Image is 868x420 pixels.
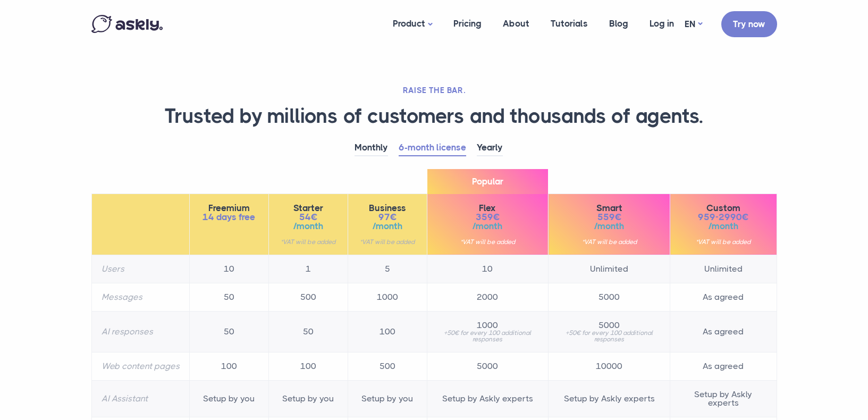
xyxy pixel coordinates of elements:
[558,213,660,222] span: 559€
[91,380,189,417] th: AI Assistant
[477,140,503,156] a: Yearly
[348,311,427,352] td: 100
[639,3,685,44] a: Log in
[279,213,338,222] span: 54€
[355,140,388,156] a: Monthly
[279,239,338,245] small: *VAT will be added
[549,255,670,283] td: Unlimited
[549,283,670,311] td: 5000
[268,255,348,283] td: 1
[199,213,259,222] span: 14 days free
[358,213,417,222] span: 97€
[199,204,259,213] span: Freemium
[558,204,660,213] span: Smart
[382,3,443,45] a: Product
[348,352,427,380] td: 500
[492,3,540,44] a: About
[427,352,549,380] td: 5000
[680,362,766,371] span: As agreed
[279,204,338,213] span: Starter
[358,204,417,213] span: Business
[268,352,348,380] td: 100
[437,239,539,245] small: *VAT will be added
[348,283,427,311] td: 1000
[437,330,539,342] small: +50€ for every 100 additional responses
[189,255,268,283] td: 10
[189,311,268,352] td: 50
[670,255,777,283] td: Unlimited
[189,380,268,417] td: Setup by you
[549,352,670,380] td: 10000
[721,11,777,37] a: Try now
[437,204,539,213] span: Flex
[680,239,766,245] small: *VAT will be added
[680,204,766,213] span: Custom
[437,321,539,330] span: 1000
[443,3,492,44] a: Pricing
[540,3,599,44] a: Tutorials
[558,321,660,330] span: 5000
[91,255,189,283] th: Users
[680,222,766,231] span: /month
[599,3,639,44] a: Blog
[91,352,189,380] th: Web content pages
[685,16,702,32] a: EN
[427,283,549,311] td: 2000
[91,85,777,96] h2: RAISE THE BAR.
[279,222,338,231] span: /month
[680,327,766,336] span: As agreed
[558,222,660,231] span: /month
[348,380,427,417] td: Setup by you
[427,380,549,417] td: Setup by Askly experts
[268,311,348,352] td: 50
[268,380,348,417] td: Setup by you
[91,283,189,311] th: Messages
[549,380,670,417] td: Setup by Askly experts
[91,311,189,352] th: AI responses
[427,255,549,283] td: 10
[358,239,417,245] small: *VAT will be added
[427,169,549,194] span: Popular
[670,380,777,417] td: Setup by Askly experts
[680,213,766,222] span: 959-2990€
[558,239,660,245] small: *VAT will be added
[358,222,417,231] span: /month
[91,15,163,33] img: Askly
[558,330,660,342] small: +50€ for every 100 additional responses
[348,255,427,283] td: 5
[268,283,348,311] td: 500
[670,283,777,311] td: As agreed
[399,140,466,156] a: 6-month license
[91,104,777,129] h1: Trusted by millions of customers and thousands of agents.
[437,222,539,231] span: /month
[189,283,268,311] td: 50
[189,352,268,380] td: 100
[437,213,539,222] span: 359€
